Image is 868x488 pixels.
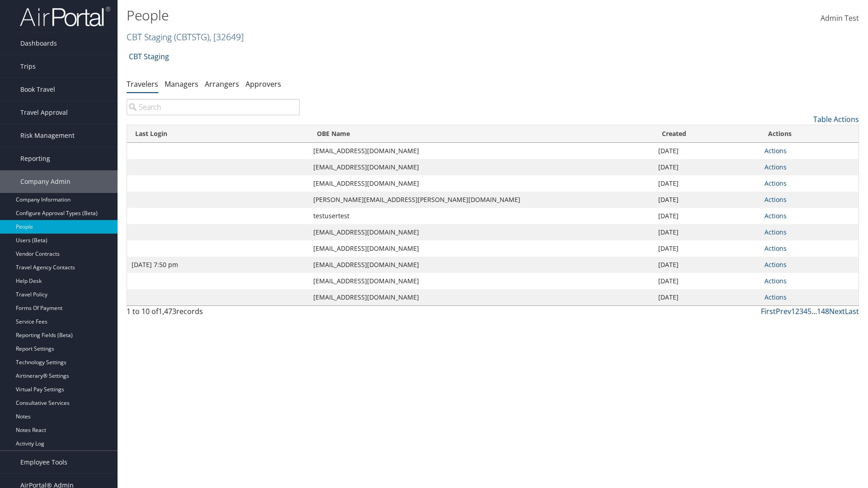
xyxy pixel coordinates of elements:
span: Reporting [20,147,50,170]
a: Prev [776,306,791,316]
a: Actions [764,244,787,253]
a: Actions [764,260,787,269]
a: Actions [764,228,787,236]
span: Company Admin [20,170,71,193]
a: Next [829,306,845,316]
td: [DATE] [654,224,760,240]
td: [EMAIL_ADDRESS][DOMAIN_NAME] [309,257,654,273]
td: [DATE] [654,257,760,273]
td: [EMAIL_ADDRESS][DOMAIN_NAME] [309,240,654,257]
span: Travel Approval [20,101,68,124]
a: Last [845,306,859,316]
td: [PERSON_NAME][EMAIL_ADDRESS][PERSON_NAME][DOMAIN_NAME] [309,192,654,208]
span: Employee Tools [20,451,67,474]
th: Created: activate to sort column ascending [654,125,760,143]
span: … [811,306,817,316]
span: ( CBTSTG ) [174,31,209,43]
td: [EMAIL_ADDRESS][DOMAIN_NAME] [309,289,654,305]
td: [DATE] [654,289,760,305]
span: Dashboards [20,32,57,55]
div: 1 to 10 of records [127,306,300,321]
a: 1 [791,306,795,316]
a: Admin Test [821,5,859,33]
a: CBT Staging [127,31,244,43]
a: Table Actions [813,114,859,124]
a: Approvers [245,79,281,89]
a: 4 [803,306,807,316]
th: Last Login: activate to sort column ascending [127,125,309,143]
a: CBT Staging [129,47,169,66]
input: Search [127,99,300,115]
td: [DATE] 7:50 pm [127,257,309,273]
a: First [761,306,776,316]
a: Actions [764,211,787,220]
a: Actions [764,195,787,204]
span: Book Travel [20,78,55,101]
a: Travelers [127,79,158,89]
td: [DATE] [654,143,760,159]
span: Risk Management [20,124,75,147]
span: , [ 32649 ] [209,31,244,43]
td: [EMAIL_ADDRESS][DOMAIN_NAME] [309,143,654,159]
span: Admin Test [821,13,859,23]
h1: People [127,6,615,25]
td: [EMAIL_ADDRESS][DOMAIN_NAME] [309,159,654,175]
td: [DATE] [654,159,760,175]
td: [DATE] [654,192,760,208]
a: 2 [795,306,799,316]
th: Actions [760,125,859,143]
a: Actions [764,163,787,171]
td: testusertest [309,208,654,224]
td: [DATE] [654,208,760,224]
a: Actions [764,293,787,301]
td: [DATE] [654,175,760,192]
a: Actions [764,277,787,285]
td: [EMAIL_ADDRESS][DOMAIN_NAME] [309,175,654,192]
td: [DATE] [654,273,760,289]
span: Trips [20,55,36,78]
a: Managers [165,79,198,89]
td: [EMAIL_ADDRESS][DOMAIN_NAME] [309,273,654,289]
a: Arrangers [205,79,239,89]
a: Actions [764,179,787,188]
img: airportal-logo.png [20,6,110,27]
th: OBE Name: activate to sort column ascending [309,125,654,143]
a: 5 [807,306,811,316]
a: 3 [799,306,803,316]
span: 1,473 [158,306,176,316]
a: Actions [764,146,787,155]
td: [DATE] [654,240,760,257]
a: 148 [817,306,829,316]
td: [EMAIL_ADDRESS][DOMAIN_NAME] [309,224,654,240]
